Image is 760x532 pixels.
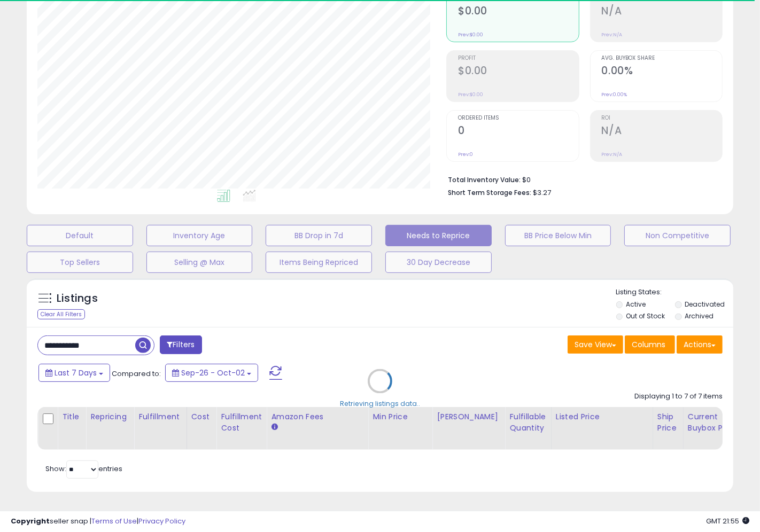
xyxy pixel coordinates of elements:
[533,187,551,198] span: $3.27
[448,173,715,185] li: $0
[27,252,133,273] button: Top Sellers
[458,124,578,139] h2: 0
[385,252,492,273] button: 30 Day Decrease
[458,91,483,98] small: Prev: $0.00
[602,151,623,158] small: Prev: N/A
[458,151,473,158] small: Prev: 0
[11,517,185,527] div: seller snap | |
[458,32,483,38] small: Prev: $0.00
[138,516,185,526] a: Privacy Policy
[505,225,611,246] button: BB Price Below Min
[458,115,578,121] span: Ordered Items
[146,252,253,273] button: Selling @ Max
[602,56,722,61] span: Avg. Buybox Share
[91,516,137,526] a: Terms of Use
[266,252,372,273] button: Items Being Repriced
[146,225,253,246] button: Inventory Age
[602,91,627,98] small: Prev: 0.00%
[602,5,722,19] h2: N/A
[624,225,731,246] button: Non Competitive
[340,400,420,409] div: Retrieving listings data..
[27,225,133,246] button: Default
[11,516,50,526] strong: Copyright
[266,225,372,246] button: BB Drop in 7d
[706,516,749,526] span: 2025-10-10 21:55 GMT
[602,124,722,139] h2: N/A
[602,115,722,121] span: ROI
[602,65,722,79] h2: 0.00%
[448,175,521,184] b: Total Inventory Value:
[385,225,492,246] button: Needs to Reprice
[602,32,623,38] small: Prev: N/A
[448,188,531,197] b: Short Term Storage Fees:
[458,65,578,79] h2: $0.00
[458,5,578,19] h2: $0.00
[458,56,578,61] span: Profit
